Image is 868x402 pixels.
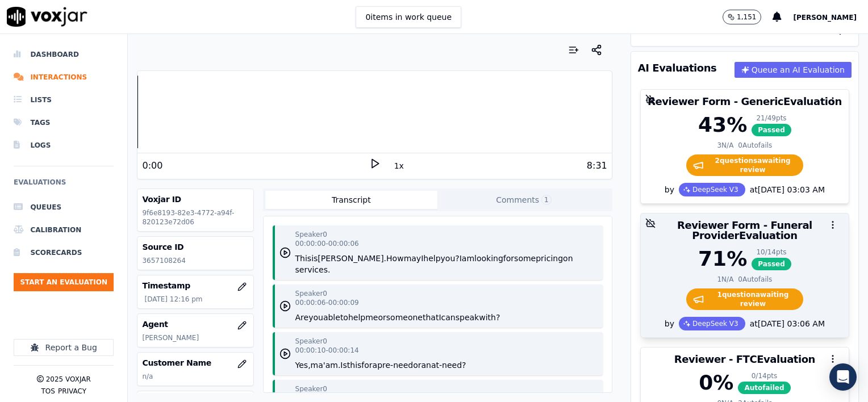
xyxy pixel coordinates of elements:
[717,275,733,284] div: 1 N/A
[142,194,248,205] h3: Voxjar ID
[14,66,114,89] li: Interactions
[361,359,372,371] button: for
[752,114,791,123] div: 21 / 49 pts
[541,195,552,205] span: 1
[679,183,745,196] div: DeepSeek V3
[378,312,386,323] button: or
[373,359,378,371] button: a
[723,10,761,24] button: 1,151
[536,253,563,264] button: pricing
[437,191,610,209] button: Comments
[738,382,790,394] span: Autofailed
[14,111,114,134] a: Tags
[386,253,404,264] button: How
[142,357,248,368] h3: Customer Name
[441,253,460,264] button: you?
[745,184,825,195] div: at [DATE] 03:03 AM
[479,312,500,323] button: with?
[793,14,857,22] span: [PERSON_NAME]
[723,10,773,24] button: 1,151
[717,141,733,150] div: 3 N/A
[829,363,857,391] div: Open Intercom Messenger
[142,280,248,291] h3: Timestamp
[318,253,386,264] button: [PERSON_NAME].
[421,253,423,264] button: I
[365,312,378,323] button: me
[340,312,348,323] button: to
[698,114,747,136] div: 43 %
[462,253,474,264] button: am
[752,248,791,257] div: 10 / 14 pts
[392,158,406,174] button: 1x
[460,253,462,264] button: I
[295,312,309,323] button: Are
[738,275,772,284] div: 0 Autofails
[295,298,359,307] p: 00:00:06 - 00:00:09
[295,359,311,371] button: Yes,
[686,288,803,310] span: 1 question awaiting review
[14,219,114,241] a: Calibration
[503,253,514,264] button: for
[356,6,461,28] button: 0items in work queue
[698,248,747,270] div: 71 %
[413,359,421,371] button: or
[699,371,733,394] div: 0 %
[142,333,248,342] p: [PERSON_NAME]
[295,289,327,298] p: Speaker 0
[737,12,756,22] p: 1,151
[735,62,852,78] button: Queue an AI Evaluation
[587,159,607,173] div: 8:31
[265,191,438,209] button: Transcript
[14,89,114,111] a: Lists
[295,337,327,346] p: Speaker 0
[14,196,114,219] a: Queues
[423,253,440,264] button: help
[745,318,825,329] div: at [DATE] 03:06 AM
[377,359,390,371] button: pre
[404,253,422,264] button: may
[686,154,803,176] span: 2 question s awaiting review
[308,312,323,323] button: you
[431,359,439,371] button: at
[295,264,331,275] button: services.
[14,241,114,264] a: Scorecards
[295,346,359,355] p: 00:00:10 - 00:00:14
[423,312,439,323] button: that
[142,372,248,381] p: n/a
[563,253,573,264] button: on
[142,319,248,330] h3: Agent
[14,339,114,356] button: Report a Bug
[295,230,327,239] p: Speaker 0
[14,43,114,66] li: Dashboard
[58,387,86,396] button: Privacy
[348,312,365,323] button: help
[340,359,347,371] button: Is
[752,258,791,270] span: Passed
[514,253,536,264] button: some
[641,317,849,337] div: by
[14,134,114,157] a: Logs
[323,312,340,323] button: able
[793,10,868,24] button: [PERSON_NAME]
[638,26,750,36] h3: Calibration Sessions
[456,312,479,323] button: speak
[14,175,114,196] h6: Evaluations
[679,317,745,330] div: DeepSeek V3
[311,253,318,264] button: is
[474,253,503,264] button: looking
[142,256,248,265] p: 3657108264
[7,7,87,27] img: voxjar logo
[738,141,772,150] div: 0 Autofails
[386,312,423,323] button: someone
[46,375,91,384] p: 2025 Voxjar
[41,387,55,396] button: TOS
[295,253,312,264] button: This
[439,312,441,323] button: I
[752,124,791,136] span: Passed
[323,359,341,371] button: 'am.
[142,241,248,253] h3: Source ID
